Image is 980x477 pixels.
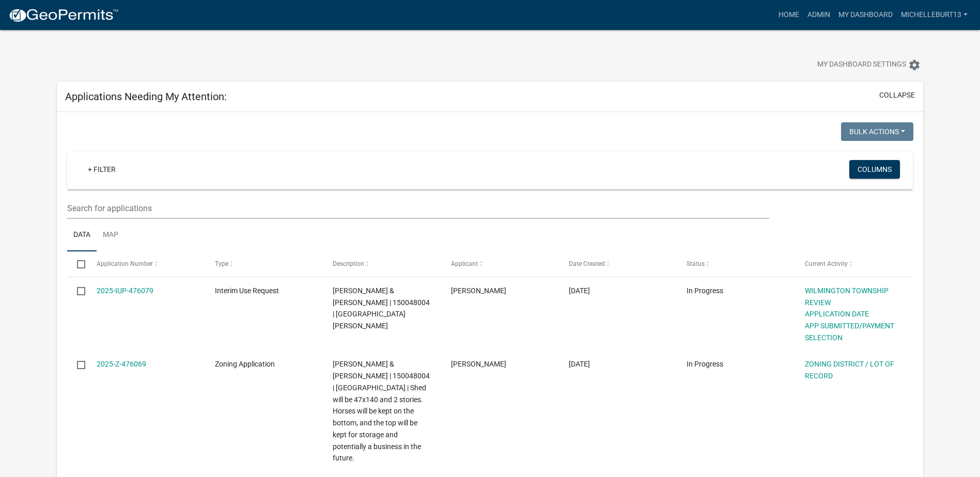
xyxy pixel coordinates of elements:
span: Applicant [451,260,478,267]
a: michelleburt13 [897,5,972,25]
span: In Progress [687,287,723,295]
input: Search for applications [67,198,769,219]
span: BORNTRAGER,BENJY & MARTHA | 150048004 | Wilmington | Shed will be 47x140 and 2 stories. Horses wi... [333,360,430,462]
span: 09/09/2025 [569,287,590,295]
span: Michelle Burt [451,287,506,295]
span: In Progress [687,360,723,368]
a: Home [774,5,803,25]
a: 2025-Z-476069 [97,360,146,368]
span: Current Activity [805,260,848,267]
datatable-header-cell: Status [677,251,795,276]
a: 2025-IUP-476079 [97,287,153,295]
datatable-header-cell: Select [67,251,87,276]
a: APPLICATION DATE [805,310,869,318]
span: Description [333,260,364,267]
a: Data [67,219,97,252]
span: BORNTRAGER,BENJY & MARTHA | 150048004 | Wilmington I [333,287,430,330]
span: Michelle Burt [451,360,506,368]
datatable-header-cell: Application Number [87,251,205,276]
a: APP SUBMITTED/PAYMENT SELECTION [805,322,894,342]
i: settings [908,59,921,71]
a: ZONING DISTRICT / LOT OF RECORD [805,360,894,380]
datatable-header-cell: Current Activity [795,251,912,276]
button: Bulk Actions [841,122,913,141]
a: Map [97,219,125,252]
button: My Dashboard Settingssettings [809,55,929,75]
span: Status [687,260,705,267]
span: Type [215,260,228,267]
datatable-header-cell: Applicant [441,251,558,276]
a: My Dashboard [834,5,897,25]
h5: Applications Needing My Attention: [65,90,227,103]
span: Zoning Application [215,360,275,368]
span: My Dashboard Settings [817,59,906,71]
datatable-header-cell: Date Created [559,251,677,276]
button: collapse [879,90,915,101]
span: 09/09/2025 [569,360,590,368]
datatable-header-cell: Description [323,251,441,276]
span: Date Created [569,260,605,267]
a: + Filter [80,160,124,179]
datatable-header-cell: Type [205,251,323,276]
button: Columns [849,160,900,179]
span: Application Number [97,260,153,267]
span: Interim Use Request [215,287,279,295]
a: WILMINGTON TOWNSHIP REVIEW [805,287,889,307]
a: Admin [803,5,834,25]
